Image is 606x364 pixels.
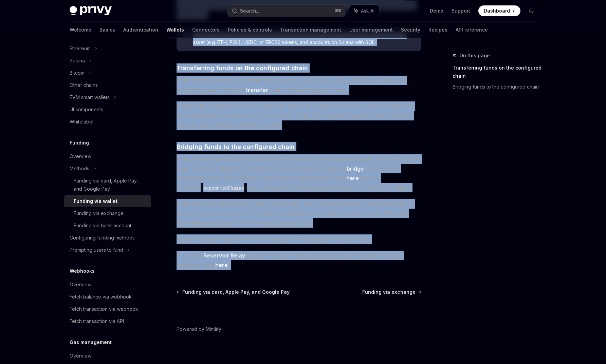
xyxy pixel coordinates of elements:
a: Powered by Mintlify [177,326,221,332]
a: Demo [430,7,443,14]
a: Support [452,7,470,14]
a: Funding via card, Apple Pay, and Google Pay [177,289,290,295]
button: Ask AI [349,5,379,17]
span: If the external wallet does not have sufficient funds on the configured chain, but has funds on o... [177,154,421,192]
div: UI components [70,106,103,114]
a: here [215,262,228,269]
a: API reference [456,22,488,38]
a: Bridging funds to the configured chain [453,81,542,92]
a: Funding via exchange [362,289,421,295]
button: Toggle dark mode [526,5,537,16]
a: Fetch balance via webhook [64,291,151,303]
a: Overview [64,350,151,362]
div: Prompting users to fund [70,246,123,254]
div: Fetch transaction via webhook [70,305,138,313]
div: Funding via card, Apple Pay, and Google Pay [74,177,147,193]
span: Dashboard [484,7,510,14]
a: Welcome [70,22,91,38]
button: Search...⌘K [227,5,346,17]
div: Whitelabel [70,118,93,126]
a: Overview [64,279,151,291]
span: ⌘ K [335,8,342,14]
a: Connectors [192,22,220,38]
a: Recipes [428,22,447,38]
span: Ask AI [361,7,374,14]
span: If the user only has enough funds on one chain, Privy will automatically prompt the user to bridg... [177,199,421,228]
span: With external wallets, users can fund their accounts on EVM networks with the network’s native as... [193,32,415,46]
a: Transaction management [280,22,341,38]
a: Other chains [64,79,151,91]
h5: Funding [70,139,89,147]
span: If users don’t want to connect an external wallet, Privy will also give the users to copy their e... [177,101,421,130]
span: Users can also bridge funds from Solana to EVM networks and vice versa. [177,234,421,244]
div: EVM smart wallets [70,93,110,101]
span: On this page [459,52,490,60]
strong: bridge [347,165,364,172]
div: Methods [70,165,89,173]
div: Overview [70,152,91,160]
a: Configuring funding methods [64,232,151,244]
div: Bitcoin [70,69,85,77]
a: Funding via bank account [64,219,151,232]
div: Search... [240,7,259,15]
a: Overview [64,150,151,162]
span: Funding via card, Apple Pay, and Google Pay [182,289,290,295]
a: Policies & controls [228,22,272,38]
a: Funding via card, Apple Pay, and Google Pay [64,175,151,195]
a: Basics [99,22,115,38]
a: Funding via exchange [64,207,151,219]
a: Authentication [123,22,158,38]
h5: Gas management [70,338,112,346]
div: Funding via bank account [74,222,131,230]
div: Fetch balance via webhook [70,293,132,301]
a: here [346,175,359,182]
div: Solana [70,57,85,65]
div: Funding via exchange [74,209,124,217]
a: Fetch transaction via API [64,315,151,327]
a: User management [349,22,393,38]
a: UI components [64,103,151,116]
a: supportedChains [201,184,247,191]
a: Funding via wallet [64,195,151,207]
img: dark logo [70,6,112,16]
a: Whitelabel [64,116,151,128]
a: Wallets [166,22,184,38]
h5: Webhooks [70,267,95,275]
a: Transferring funds on the configured chain [453,62,542,81]
div: Funding via wallet [74,197,117,205]
a: Dashboard [478,5,520,16]
a: Security [401,22,420,38]
div: Configuring funding methods [70,234,135,242]
span: Transferring funds on the configured chain [177,63,308,73]
div: Fetch transaction via API [70,317,124,325]
code: supportedChains [201,184,247,192]
span: If the external wallet has sufficient funds on the configured chain, [PERSON_NAME] will prompt th... [177,76,421,95]
strong: transfer [246,87,268,93]
div: Overview [70,281,91,289]
div: Overview [70,352,91,360]
span: Bridging funds to the configured chain [177,142,295,151]
span: Privy uses to power instant bridging, and supports bridging funds to the networks listed . [177,251,421,270]
div: Other chains [70,81,98,89]
a: Reservoir Relay [203,252,245,259]
span: Funding via exchange [362,289,416,295]
a: Fetch transaction via webhook [64,303,151,315]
